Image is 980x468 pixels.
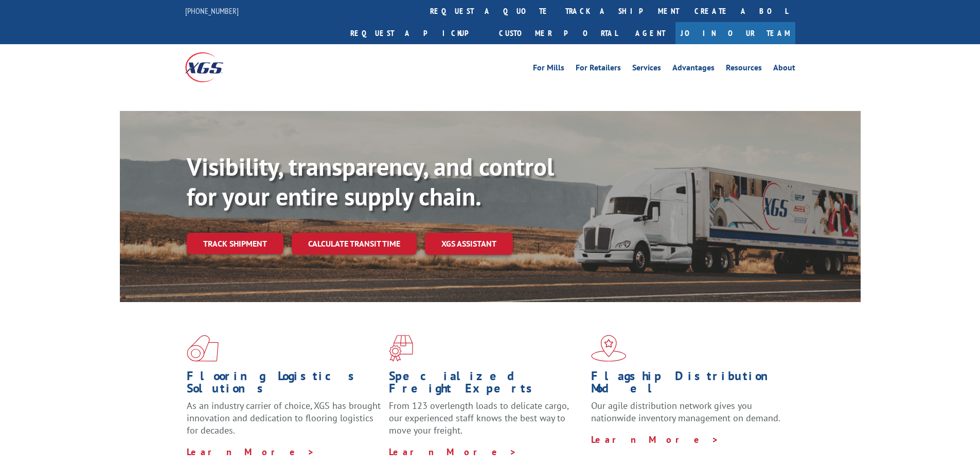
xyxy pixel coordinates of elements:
[187,446,315,458] a: Learn More >
[632,64,661,75] a: Services
[675,22,795,44] a: Join Our Team
[185,6,239,16] a: [PHONE_NUMBER]
[389,446,517,458] a: Learn More >
[591,434,719,445] a: Learn More >
[491,22,625,44] a: Customer Portal
[187,400,381,436] span: As an industry carrier of choice, XGS has brought innovation and dedication to flooring logistics...
[726,64,762,75] a: Resources
[625,22,675,44] a: Agent
[533,64,564,75] a: For Mills
[773,64,795,75] a: About
[591,335,627,362] img: xgs-icon-flagship-distribution-model-red
[187,335,219,362] img: xgs-icon-total-supply-chain-intelligence-red
[389,400,583,445] p: From 123 overlength loads to delicate cargo, our experienced staff knows the best way to move you...
[187,370,381,400] h1: Flooring Logistics Solutions
[425,233,513,255] a: XGS ASSISTANT
[591,400,780,424] span: Our agile distribution network gives you nationwide inventory management on demand.
[187,151,554,212] b: Visibility, transparency, and control for your entire supply chain.
[389,335,413,362] img: xgs-icon-focused-on-flooring-red
[292,233,417,255] a: Calculate transit time
[591,370,786,400] h1: Flagship Distribution Model
[672,64,715,75] a: Advantages
[187,233,283,254] a: Track shipment
[343,22,491,44] a: Request a pickup
[576,64,621,75] a: For Retailers
[389,370,583,400] h1: Specialized Freight Experts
